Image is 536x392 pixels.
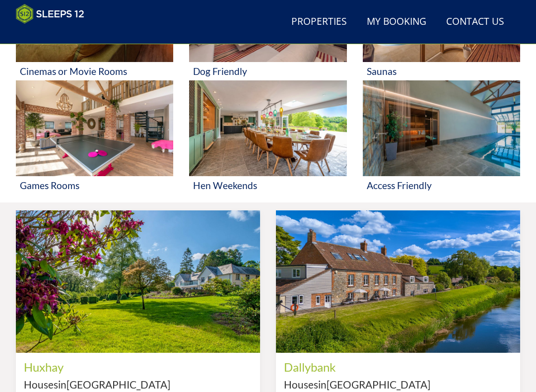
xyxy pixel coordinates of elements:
a: 'Hen Weekends' - Large Group Accommodation Holiday Ideas Hen Weekends [189,80,346,195]
img: Sleeps 12 [16,4,84,24]
a: [GEOGRAPHIC_DATA] [67,378,170,391]
h4: in [24,379,252,391]
a: Dallybank [284,360,336,374]
a: Huxhay [24,360,64,374]
a: 'Access Friendly' - Large Group Accommodation Holiday Ideas Access Friendly [363,80,520,195]
img: 'Hen Weekends' - Large Group Accommodation Holiday Ideas [189,80,346,176]
a: 'Games Rooms' - Large Group Accommodation Holiday Ideas Games Rooms [16,80,173,195]
a: Properties [287,11,351,33]
iframe: Customer reviews powered by Trustpilot [11,30,115,38]
a: My Booking [363,11,430,33]
a: Houses [24,378,58,391]
img: duxhams-somerset-holiday-accomodation-sleeps-12.original.jpg [16,210,260,353]
a: Contact Us [442,11,508,33]
h4: in [284,379,512,391]
img: 'Access Friendly' - Large Group Accommodation Holiday Ideas [363,80,520,176]
img: riverside-somerset-holiday-accommodation-home-sleeps-8.original.jpg [276,210,520,353]
h3: Dog Friendly [193,66,342,76]
a: Houses [284,378,318,391]
h3: Cinemas or Movie Rooms [20,66,169,76]
h3: Access Friendly [367,180,516,191]
h3: Games Rooms [20,180,169,191]
h3: Hen Weekends [193,180,342,191]
a: [GEOGRAPHIC_DATA] [327,378,430,391]
img: 'Games Rooms' - Large Group Accommodation Holiday Ideas [16,80,173,176]
h3: Saunas [367,66,516,76]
